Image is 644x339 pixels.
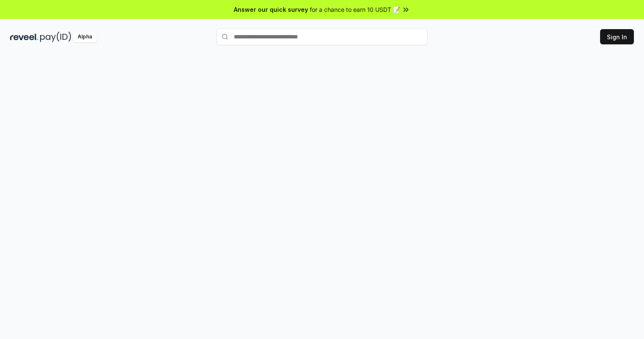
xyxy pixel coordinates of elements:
div: Alpha [73,32,97,42]
button: Sign In [600,29,634,44]
span: Answer our quick survey [234,5,308,14]
span: for a chance to earn 10 USDT 📝 [310,5,400,14]
img: pay_id [40,32,71,42]
img: reveel_dark [10,32,38,42]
